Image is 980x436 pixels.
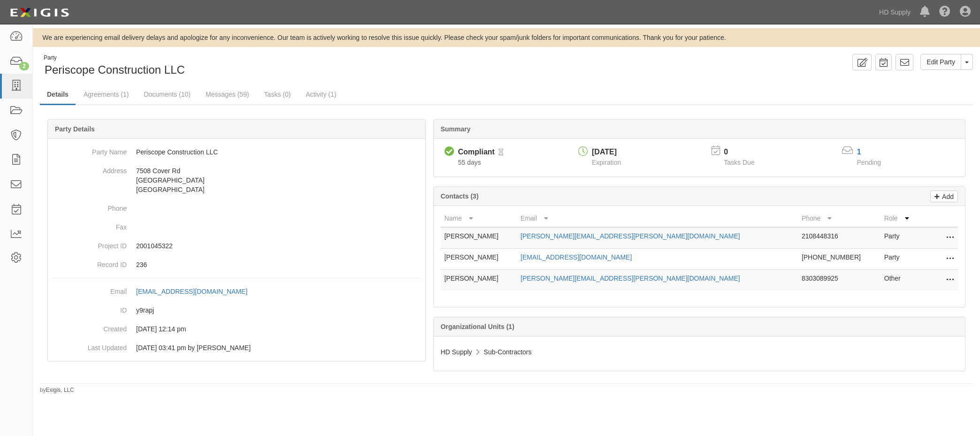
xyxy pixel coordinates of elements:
small: by [40,386,74,394]
div: [EMAIL_ADDRESS][DOMAIN_NAME] [136,287,247,296]
a: Exigis, LLC [46,387,74,393]
a: Tasks (0) [257,85,298,104]
dt: Address [52,161,127,176]
div: Party [44,54,185,62]
span: HD Supply [441,348,472,356]
dt: Created [52,320,127,334]
div: [DATE] [592,147,621,158]
td: 2108448316 [798,227,880,249]
th: Role [880,210,920,227]
td: Party [880,227,920,249]
a: Documents (10) [137,85,198,104]
b: Summary [441,125,471,133]
img: logo-5460c22ac91f19d4615b14bd174203de0afe785f0fc80cf4dbbc73dc1793850b.png [7,4,72,21]
b: Party Details [55,125,95,133]
b: Contacts (3) [441,192,479,200]
dd: y9rapj [52,301,421,320]
dt: Record ID [52,255,127,269]
a: Agreements (1) [77,85,136,104]
a: Edit Party [920,54,961,70]
dt: Last Updated [52,338,127,352]
span: Periscope Construction LLC [45,63,185,76]
th: Email [517,210,798,227]
a: [PERSON_NAME][EMAIL_ADDRESS][PERSON_NAME][DOMAIN_NAME] [521,275,740,282]
i: Help Center - Complianz [939,7,950,18]
i: Compliant [444,147,454,157]
dt: Project ID [52,237,127,251]
a: [PERSON_NAME][EMAIL_ADDRESS][PERSON_NAME][DOMAIN_NAME] [521,232,740,240]
td: [PERSON_NAME] [441,270,517,291]
dt: ID [52,301,127,315]
td: [PERSON_NAME] [441,227,517,249]
b: Organizational Units (1) [441,323,514,330]
a: Activity (1) [299,85,343,104]
td: Party [880,249,920,270]
p: Add [940,191,954,202]
span: Sub-Contractors [484,348,532,356]
span: Pending [857,159,881,166]
i: Pending Review [498,149,504,156]
span: Tasks Due [724,159,754,166]
dd: 05/22/2025 03:41 pm by Rich Phelan [52,338,421,357]
div: Periscope Construction LLC [40,54,499,78]
a: Details [40,85,76,105]
p: 0 [724,147,766,158]
th: Name [441,210,517,227]
dd: Periscope Construction LLC [52,143,421,161]
a: 1 [857,148,861,156]
td: [PERSON_NAME] [441,249,517,270]
td: Other [880,270,920,291]
div: 2 [19,62,29,70]
a: [EMAIL_ADDRESS][DOMAIN_NAME] [521,253,632,261]
span: Since 06/27/2025 [458,159,481,166]
a: [EMAIL_ADDRESS][DOMAIN_NAME] [136,288,258,295]
dt: Email [52,282,127,296]
th: Phone [798,210,880,227]
p: 2001045322 [136,241,421,251]
span: Expiration [592,159,621,166]
dd: 7508 Cover Rd [GEOGRAPHIC_DATA] [GEOGRAPHIC_DATA] [52,161,421,199]
div: Compliant [458,147,495,158]
dd: 12/22/2023 12:14 pm [52,320,421,338]
td: [PHONE_NUMBER] [798,249,880,270]
td: 8303089925 [798,270,880,291]
a: Add [930,191,958,202]
div: We are experiencing email delivery delays and apologize for any inconvenience. Our team is active... [33,33,980,42]
a: Messages (59) [199,85,256,104]
p: 236 [136,260,421,269]
dt: Fax [52,218,127,232]
dt: Phone [52,199,127,213]
dt: Party Name [52,143,127,157]
a: HD Supply [874,3,915,22]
